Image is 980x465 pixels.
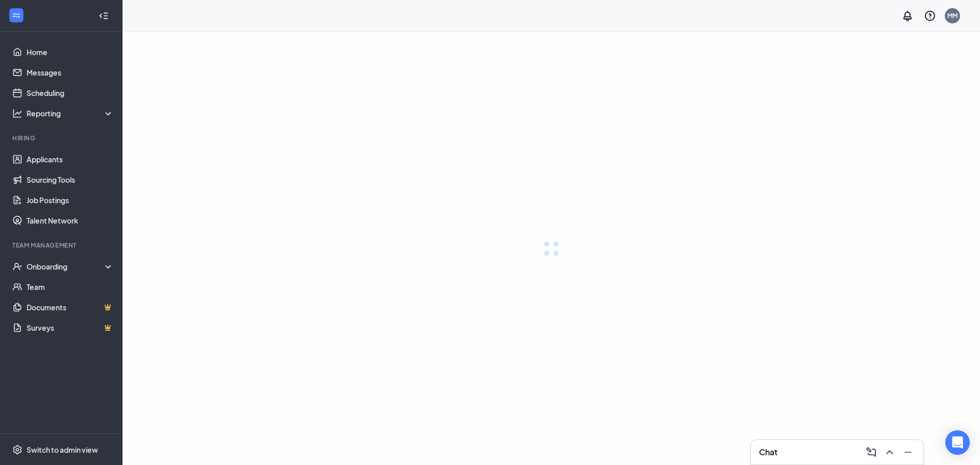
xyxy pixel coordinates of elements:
[12,261,22,272] svg: UserCheck
[27,62,114,83] a: Messages
[27,42,114,62] a: Home
[27,169,114,190] a: Sourcing Tools
[899,444,915,460] button: Minimize
[865,446,877,458] svg: ComposeMessage
[759,447,777,458] h3: Chat
[11,10,21,20] svg: WorkstreamLogo
[27,210,114,231] a: Talent Network
[27,445,98,455] div: Switch to admin view
[27,261,114,272] div: Onboarding
[27,297,114,317] a: DocumentsCrown
[12,445,22,455] svg: Settings
[862,444,878,460] button: ComposeMessage
[924,10,936,22] svg: QuestionInfo
[27,149,114,169] a: Applicants
[27,108,114,118] div: Reporting
[99,11,109,21] svg: Collapse
[27,317,114,338] a: SurveysCrown
[27,83,114,103] a: Scheduling
[947,11,958,20] div: MM
[27,190,114,210] a: Job Postings
[12,108,22,118] svg: Analysis
[884,446,896,458] svg: ChevronUp
[901,10,914,22] svg: Notifications
[12,241,112,250] div: Team Management
[12,134,112,142] div: Hiring
[27,277,114,297] a: Team
[902,446,914,458] svg: Minimize
[945,430,970,455] div: Open Intercom Messenger
[880,444,897,460] button: ChevronUp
